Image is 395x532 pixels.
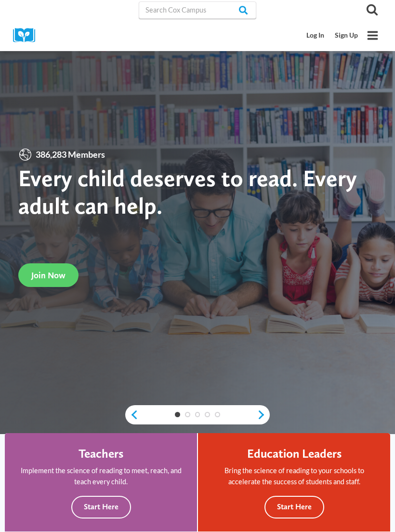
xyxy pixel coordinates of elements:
[302,27,330,44] a: Log In
[185,412,190,417] a: 2
[18,465,184,487] p: Implement the science of reading to meet, reach, and teach every child.
[32,148,108,162] span: 386,283 Members
[5,433,197,532] a: Teachers Implement the science of reading to meet, reach, and teach every child. Start Here
[125,405,270,424] div: content slider buttons
[302,27,363,44] nav: Secondary Mobile Navigation
[18,263,79,287] a: Join Now
[18,164,357,219] strong: Every child deserves to read. Every adult can help.
[247,446,342,461] h4: Education Leaders
[125,409,138,420] a: previous
[175,412,180,417] a: 1
[264,496,324,518] button: Start Here
[215,412,220,417] a: 5
[211,465,377,487] p: Bring the science of reading to your schools to accelerate the success of students and staff.
[257,409,270,420] a: next
[79,446,123,461] h4: Teachers
[205,412,210,417] a: 4
[329,27,363,44] a: Sign Up
[363,26,382,45] button: Open menu
[13,28,42,43] img: Cox Campus
[195,412,200,417] a: 3
[198,433,390,532] a: Education Leaders Bring the science of reading to your schools to accelerate the success of stude...
[71,496,131,518] button: Start Here
[31,270,66,280] span: Join Now
[139,1,256,19] input: Search Cox Campus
